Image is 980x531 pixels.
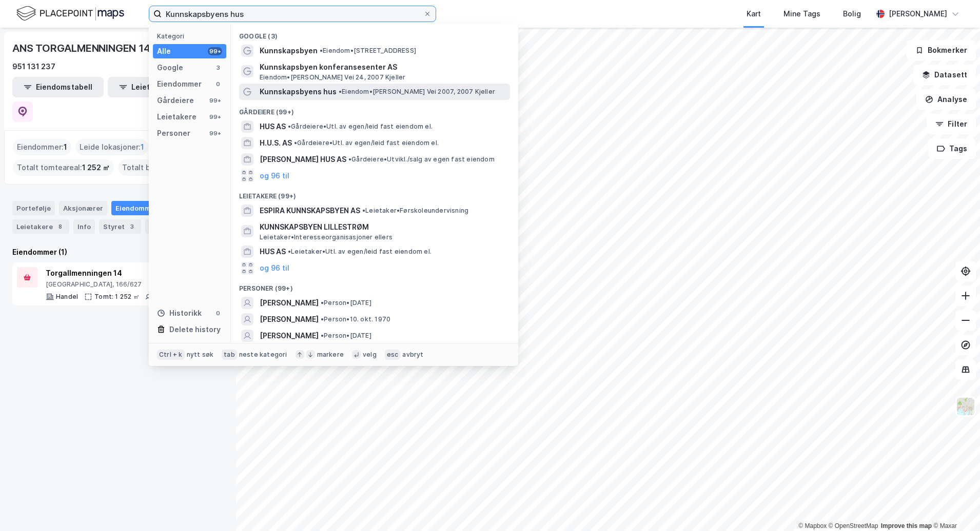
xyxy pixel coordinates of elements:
[12,246,224,258] div: Eiendommer (1)
[13,159,114,176] div: Totalt tomteareal :
[75,139,148,155] div: Leide lokasjoner :
[55,221,65,232] div: 8
[231,276,518,295] div: Personer (99+)
[260,262,289,274] button: og 96 til
[260,233,393,241] span: Leietaker • Interesseorganisasjoner ellers
[169,323,221,336] div: Delete history
[783,8,820,20] div: Mine Tags
[157,94,194,107] div: Gårdeiere
[881,522,932,529] a: Improve this map
[889,8,947,20] div: [PERSON_NAME]
[208,47,222,55] div: 99+
[56,293,78,301] div: Handel
[157,307,202,319] div: Historikk
[317,351,344,359] div: markere
[12,77,104,97] button: Eiendomstabell
[260,313,319,325] span: [PERSON_NAME]
[157,62,183,74] div: Google
[157,45,171,57] div: Alle
[260,153,346,166] span: [PERSON_NAME] HUS AS
[162,6,423,22] input: Søk på adresse, matrikkel, gårdeiere, leietakere eller personer
[208,129,222,137] div: 99+
[843,8,861,20] div: Bolig
[320,47,323,54] span: •
[214,80,222,88] div: 0
[208,113,222,121] div: 99+
[260,330,319,342] span: [PERSON_NAME]
[927,114,976,134] button: Filter
[260,45,318,57] span: Kunnskapsbyen
[288,122,291,130] span: •
[141,141,144,153] span: 1
[294,139,297,147] span: •
[145,219,215,234] div: Transaksjoner
[956,397,975,416] img: Z
[294,139,439,147] span: Gårdeiere • Utl. av egen/leid fast eiendom el.
[339,88,342,95] span: •
[829,522,878,529] a: OpenStreetMap
[260,86,337,98] span: Kunnskapsbyens hus
[12,40,202,56] div: ANS TORGALMENNINGEN 14 HJEMMEL
[12,201,55,215] div: Portefølje
[260,297,319,309] span: [PERSON_NAME]
[913,65,976,85] button: Datasett
[82,161,110,174] span: 1 252 ㎡
[363,351,377,359] div: velg
[321,299,324,307] span: •
[339,88,495,96] span: Eiendom • [PERSON_NAME] Vei 2007, 2007 Kjeller
[16,5,124,23] img: logo.f888ab2527a4732fd821a326f86c7f29.svg
[12,60,55,73] div: 951 131 237
[157,127,190,139] div: Personer
[288,122,433,131] span: Gårdeiere • Utl. av egen/leid fast eiendom el.
[111,201,174,215] div: Eiendommer
[99,219,141,234] div: Styret
[157,111,197,123] div: Leietakere
[348,155,495,164] span: Gårdeiere • Utvikl./salg av egen fast eiendom
[320,47,416,55] span: Eiendom • [STREET_ADDRESS]
[928,138,976,159] button: Tags
[214,309,222,317] div: 0
[321,315,324,323] span: •
[260,61,506,73] span: Kunnskapsbyen konferansesenter AS
[231,184,518,202] div: Leietakere (99+)
[288,248,432,256] span: Leietaker • Utl. av egen/leid fast eiendom el.
[12,219,69,234] div: Leietakere
[239,351,287,359] div: neste kategori
[385,350,401,360] div: esc
[13,139,71,155] div: Eiendommer :
[157,78,202,90] div: Eiendommer
[321,299,371,307] span: Person • [DATE]
[108,77,199,97] button: Leietakertabell
[260,137,292,149] span: H.U.S. AS
[402,351,423,359] div: avbryt
[46,267,197,279] div: Torgallmenningen 14
[231,100,518,118] div: Gårdeiere (99+)
[916,89,976,110] button: Analyse
[321,315,390,323] span: Person • 10. okt. 1970
[59,201,107,215] div: Aksjonærer
[208,96,222,105] div: 99+
[260,246,286,258] span: HUS AS
[187,351,214,359] div: nytt søk
[362,207,468,215] span: Leietaker • Førskoleundervisning
[64,141,67,153] span: 1
[222,350,237,360] div: tab
[157,32,226,40] div: Kategori
[94,293,140,301] div: Tomt: 1 252 ㎡
[231,24,518,43] div: Google (3)
[260,221,506,233] span: KUNNSKAPSBYEN LILLESTRØM
[907,40,976,60] button: Bokmerker
[157,350,185,360] div: Ctrl + k
[348,155,351,163] span: •
[260,73,405,81] span: Eiendom • [PERSON_NAME] Vei 24, 2007 Kjeller
[260,205,360,217] span: ESPIRA KUNNSKAPSBYEN AS
[118,159,217,176] div: Totalt byggareal :
[929,482,980,531] iframe: Chat Widget
[747,8,761,20] div: Kart
[214,64,222,72] div: 3
[73,219,95,234] div: Info
[127,221,137,232] div: 3
[260,120,286,133] span: HUS AS
[798,522,827,529] a: Mapbox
